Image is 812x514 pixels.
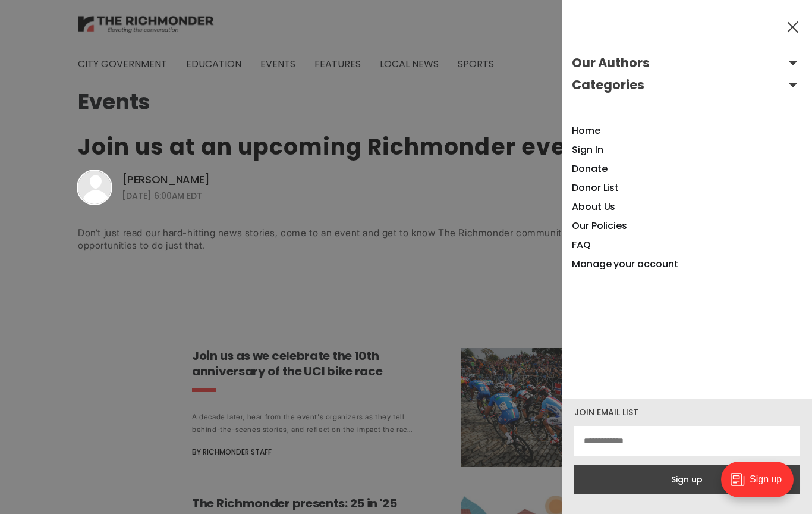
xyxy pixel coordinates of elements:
a: Home [572,124,600,137]
iframe: portal-trigger [711,456,812,514]
a: About Us [572,200,615,214]
a: Sign In [572,143,603,156]
a: FAQ [572,238,591,252]
a: Donate [572,162,608,175]
a: Donor List [572,181,619,195]
button: Open submenu Categories [572,76,802,95]
a: Manage your account [572,257,678,271]
button: Open submenu Our Authors [572,54,802,73]
a: Our Policies [572,219,627,233]
button: Sign up [574,465,800,494]
div: Join email list [574,408,800,416]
